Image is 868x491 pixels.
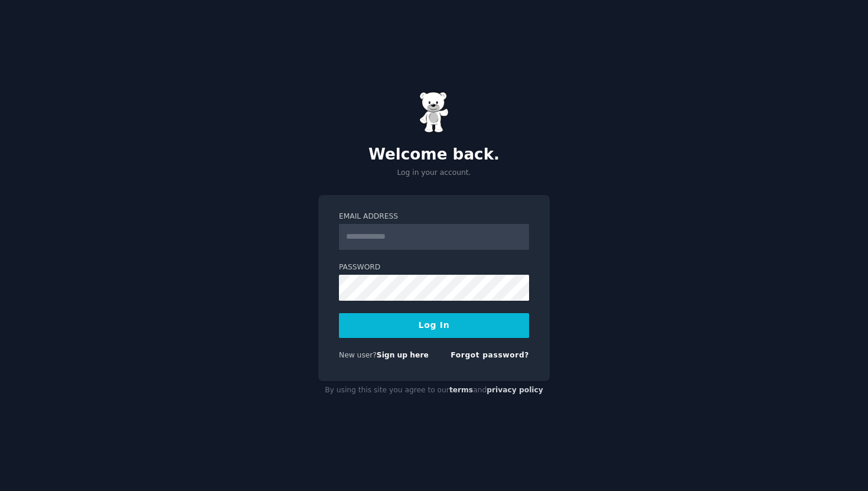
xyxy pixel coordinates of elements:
[339,262,529,273] label: Password
[377,351,429,359] a: Sign up here
[339,351,377,359] span: New user?
[318,381,550,400] div: By using this site you agree to our and
[451,351,529,359] a: Forgot password?
[449,386,473,394] a: terms
[318,145,550,164] h2: Welcome back.
[487,386,543,394] a: privacy policy
[419,92,449,133] img: Gummy Bear
[318,168,550,178] p: Log in your account.
[339,212,529,222] label: Email Address
[339,313,529,338] button: Log In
